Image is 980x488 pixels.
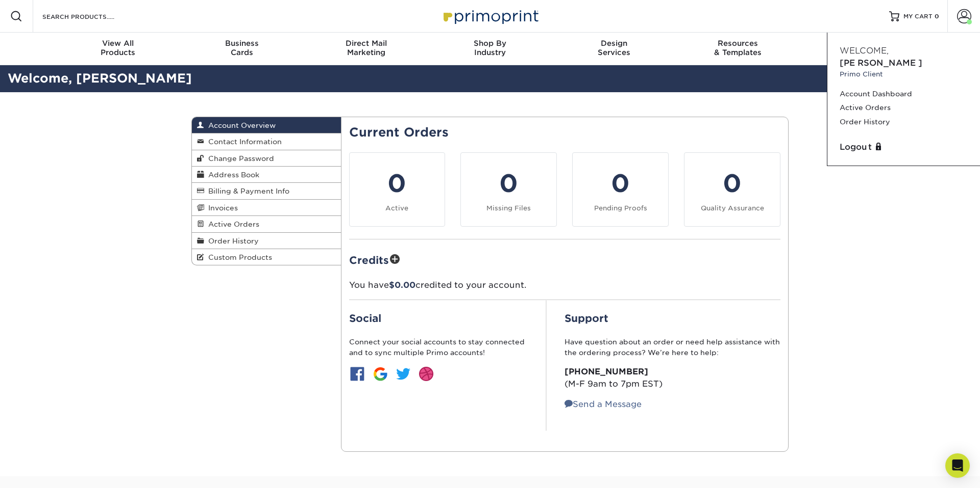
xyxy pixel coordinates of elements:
small: Quality Assurance [701,204,764,212]
a: Send a Message [565,399,642,409]
a: 0 Pending Proofs [572,152,669,227]
span: Shop By [428,39,552,48]
div: 0 [467,165,550,202]
a: 0 Active [349,152,446,227]
a: Logout [840,141,968,153]
div: & Support [800,39,924,57]
a: Billing & Payment Info [192,183,341,199]
div: & Templates [676,39,800,57]
a: Active Orders [192,216,341,232]
a: Account Dashboard [840,87,968,101]
span: Direct Mail [304,39,428,48]
span: [PERSON_NAME] [840,58,922,68]
span: 0 [935,13,939,20]
div: 0 [691,165,774,202]
a: BusinessCards [180,33,304,65]
h2: Social [349,312,528,324]
small: Active [385,204,408,212]
a: Order History [840,115,968,129]
a: Contact Information [192,133,341,150]
span: $0.00 [389,280,415,290]
a: Direct MailMarketing [304,33,428,65]
h2: Credits [349,252,781,267]
span: Billing & Payment Info [204,187,289,195]
span: Contact [800,39,924,48]
a: 0 Quality Assurance [684,152,780,227]
span: Resources [676,39,800,48]
a: Resources& Templates [676,33,800,65]
div: Marketing [304,39,428,57]
div: 0 [356,165,439,202]
strong: [PHONE_NUMBER] [565,367,648,376]
a: DesignServices [552,33,676,65]
div: Open Intercom Messenger [945,453,970,478]
img: Primoprint [439,5,541,27]
small: Missing Files [486,204,531,212]
img: btn-twitter.jpg [395,366,411,382]
span: Change Password [204,154,274,162]
span: Design [552,39,676,48]
span: Invoices [204,204,238,212]
p: Have question about an order or need help assistance with the ordering process? We’re here to help: [565,337,780,358]
span: Active Orders [204,220,259,228]
img: btn-dribbble.jpg [418,366,434,382]
img: btn-google.jpg [372,366,388,382]
img: btn-facebook.jpg [349,366,365,382]
span: Welcome, [840,46,889,56]
a: Change Password [192,150,341,167]
a: Custom Products [192,249,341,265]
span: Account Overview [204,121,276,129]
span: MY CART [903,12,933,21]
a: 0 Missing Files [460,152,557,227]
span: Custom Products [204,253,272,261]
div: Industry [428,39,552,57]
p: Connect your social accounts to stay connected and to sync multiple Primo accounts! [349,337,528,358]
a: Contact& Support [800,33,924,65]
input: SEARCH PRODUCTS..... [41,10,141,22]
a: Shop ByIndustry [428,33,552,65]
span: Business [180,39,304,48]
span: Order History [204,237,259,245]
div: 0 [579,165,662,202]
small: Pending Proofs [594,204,647,212]
div: Services [552,39,676,57]
h2: Support [565,312,780,324]
p: You have credited to your account. [349,279,781,291]
iframe: Google Customer Reviews [3,457,87,484]
span: View All [56,39,180,48]
a: Account Overview [192,117,341,133]
span: Contact Information [204,138,282,146]
a: View AllProducts [56,33,180,65]
h2: Current Orders [349,125,781,140]
p: (M-F 9am to 7pm EST) [565,366,780,390]
div: Cards [180,39,304,57]
a: Active Orders [840,101,968,115]
a: Order History [192,233,341,249]
small: Primo Client [840,69,968,79]
span: Address Book [204,171,259,179]
a: Address Book [192,167,341,183]
div: Products [56,39,180,57]
a: Invoices [192,200,341,216]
